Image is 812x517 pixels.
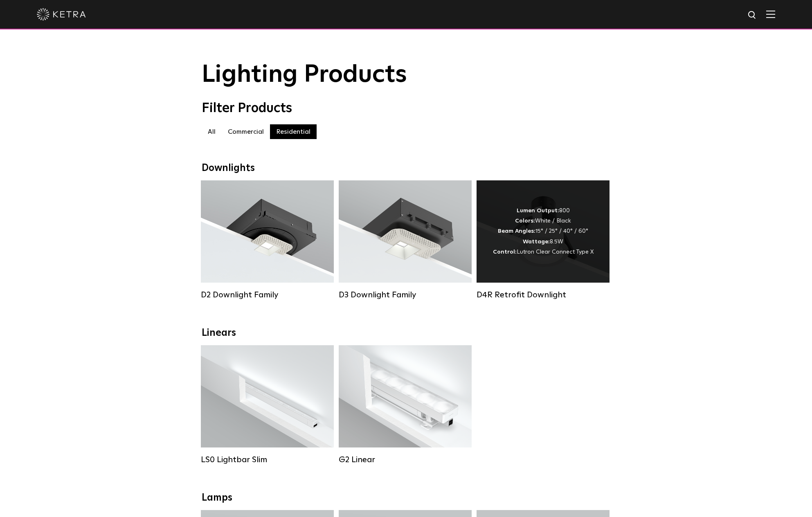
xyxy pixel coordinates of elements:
[201,455,334,465] div: LS0 Lightbar Slim
[339,345,472,465] a: G2 Linear Lumen Output:400 / 700 / 1000Colors:WhiteBeam Angles:Flood / [GEOGRAPHIC_DATA] / Narrow...
[202,124,222,139] label: All
[202,327,611,339] div: Linears
[747,10,758,20] img: search icon
[201,345,334,465] a: LS0 Lightbar Slim Lumen Output:200 / 350Colors:White / BlackControl:X96 Controller
[498,228,535,234] strong: Beam Angles:
[493,249,517,255] strong: Control:
[477,290,610,300] div: D4R Retrofit Downlight
[339,290,472,300] div: D3 Downlight Family
[201,290,334,300] div: D2 Downlight Family
[222,124,270,139] label: Commercial
[202,492,611,504] div: Lamps
[339,180,472,300] a: D3 Downlight Family Lumen Output:700 / 900 / 1100Colors:White / Black / Silver / Bronze / Paintab...
[493,206,594,257] div: 800 White / Black 15° / 25° / 40° / 60° 8.5W
[270,124,317,139] label: Residential
[515,218,535,224] strong: Colors:
[477,180,610,300] a: D4R Retrofit Downlight Lumen Output:800Colors:White / BlackBeam Angles:15° / 25° / 40° / 60°Watta...
[766,10,775,18] img: Hamburger%20Nav.svg
[202,162,611,174] div: Downlights
[37,8,86,20] img: ketra-logo-2019-white
[201,180,334,300] a: D2 Downlight Family Lumen Output:1200Colors:White / Black / Gloss Black / Silver / Bronze / Silve...
[202,63,407,87] span: Lighting Products
[523,239,550,245] strong: Wattage:
[339,455,472,465] div: G2 Linear
[202,101,611,116] div: Filter Products
[517,249,594,255] span: Lutron Clear Connect Type X
[517,208,559,214] strong: Lumen Output:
